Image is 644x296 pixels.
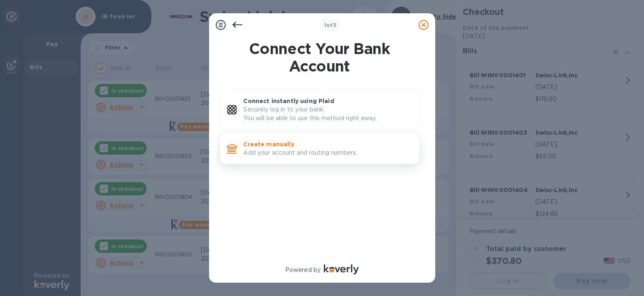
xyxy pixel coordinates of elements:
[324,264,359,274] img: Logo
[244,97,412,105] p: Connect instantly using Plaid
[285,266,321,274] p: Powered by
[324,22,337,28] b: of 3
[244,148,412,157] p: Add your account and routing numbers.
[324,22,326,28] span: 1
[244,105,412,123] p: Securely log in to your bank. You will be able to use this method right away.
[217,40,423,75] h1: Connect Your Bank Account
[244,140,412,148] p: Create manually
